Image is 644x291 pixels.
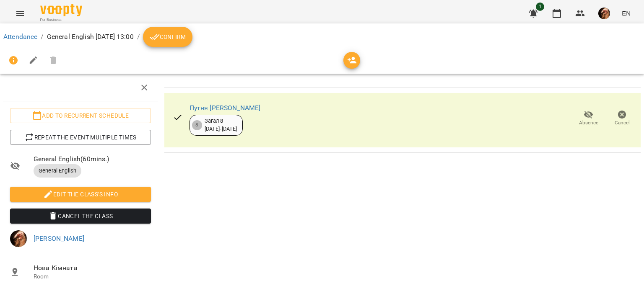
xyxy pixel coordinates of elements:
img: Voopty Logo [40,4,82,16]
span: General English [34,167,81,175]
span: Edit the class's Info [17,189,144,199]
button: EN [618,5,634,21]
button: Absence [572,107,605,130]
span: General English ( 60 mins. ) [34,154,151,164]
p: Room [34,273,151,281]
span: Нова Кімната [34,263,151,273]
button: Cancel the class [10,209,151,224]
p: General English [DATE] 13:00 [47,32,134,42]
div: Загал 8 [DATE] - [DATE] [205,117,237,133]
a: Путня [PERSON_NAME] [190,104,261,112]
span: Repeat the event multiple times [17,132,144,142]
button: Edit the class's Info [10,187,151,202]
span: 1 [536,3,544,11]
img: c8e0f8f11f5ebb5948ff4c20ade7ab01.jpg [10,230,27,247]
nav: breadcrumb [3,27,641,47]
span: EN [622,9,631,18]
div: 8 [192,120,202,130]
span: Confirm [150,32,186,42]
button: Cancel [605,107,639,130]
span: Add to recurrent schedule [17,111,144,121]
button: Repeat the event multiple times [10,130,151,145]
span: For Business [40,17,82,23]
img: c8e0f8f11f5ebb5948ff4c20ade7ab01.jpg [598,8,610,19]
span: Absence [579,119,598,126]
a: [PERSON_NAME] [34,234,84,242]
li: / [137,32,140,42]
li: / [41,32,43,42]
button: Menu [10,3,30,23]
a: Attendance [3,33,37,41]
button: Confirm [143,27,192,47]
span: Cancel the class [17,211,144,221]
button: Add to recurrent schedule [10,108,151,123]
span: Cancel [615,119,630,126]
